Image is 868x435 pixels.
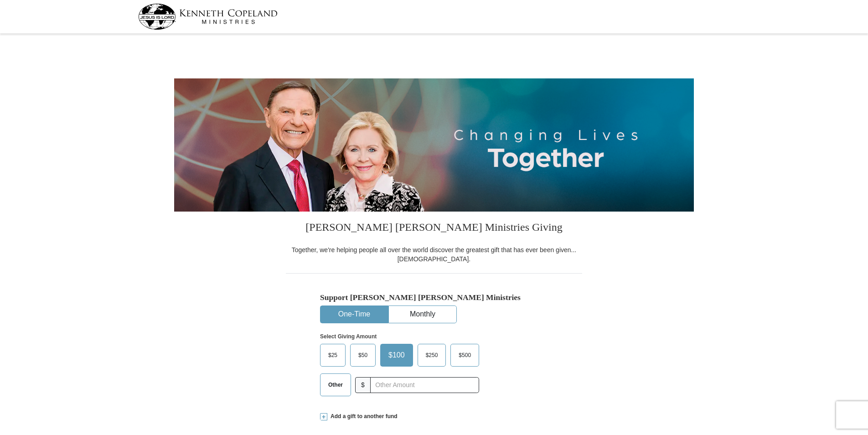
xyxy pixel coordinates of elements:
[324,378,347,392] span: Other
[389,306,456,323] button: Monthly
[421,348,443,362] span: $250
[320,293,548,302] h5: Support [PERSON_NAME] [PERSON_NAME] Ministries
[354,348,372,362] span: $50
[286,245,582,264] div: Together, we're helping people all over the world discover the greatest gift that has ever been g...
[138,4,278,30] img: kcm-header-logo.svg
[384,348,409,362] span: $100
[370,377,479,393] input: Other Amount
[320,333,377,340] strong: Select Giving Amount
[355,377,371,393] span: $
[286,212,582,245] h3: [PERSON_NAME] [PERSON_NAME] Ministries Giving
[454,348,475,362] span: $500
[320,306,388,323] button: One-Time
[327,413,398,420] span: Add a gift to another fund
[324,348,342,362] span: $25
